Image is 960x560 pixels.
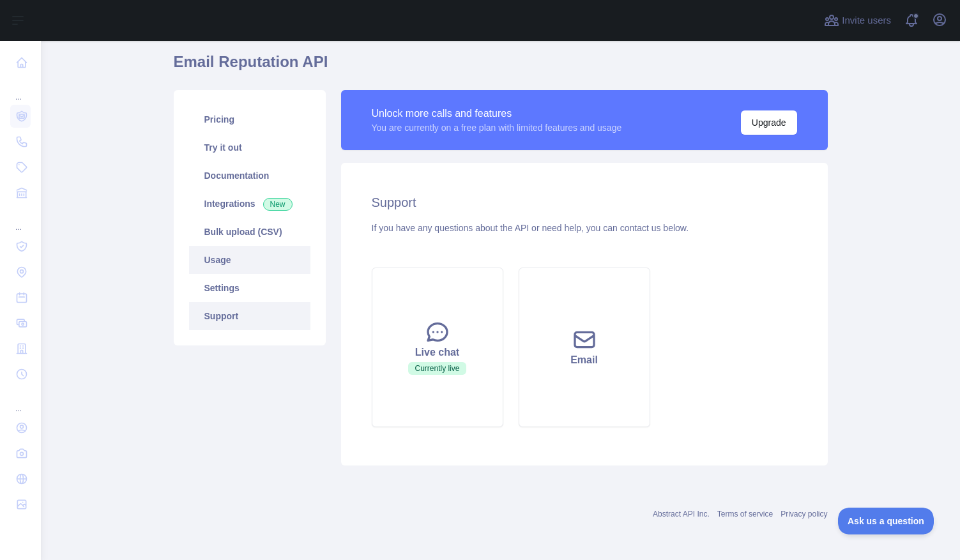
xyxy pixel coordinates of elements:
[781,510,827,518] a: Privacy policy
[838,508,934,534] iframe: Toggle Customer Support
[372,193,797,211] h2: Support
[717,510,773,518] a: Terms of service
[189,218,310,246] a: Bulk upload (CSV)
[519,268,650,427] button: Email
[10,388,31,414] div: ...
[189,105,310,133] a: Pricing
[189,133,310,162] a: Try it out
[189,190,310,218] a: Integrations New
[821,10,894,31] button: Invite users
[10,77,31,102] div: ...
[535,352,634,368] div: Email
[372,222,797,234] div: If you have any questions about the API or need help, you can contact us below.
[189,274,310,302] a: Settings
[372,106,622,121] div: Unlock more calls and features
[189,302,310,330] a: Support
[372,121,622,134] div: You are currently on a free plan with limited features and usage
[408,362,466,375] span: Currently live
[189,162,310,190] a: Documentation
[741,110,797,135] button: Upgrade
[10,207,31,232] div: ...
[842,13,891,28] span: Invite users
[263,198,293,211] span: New
[174,52,828,82] h1: Email Reputation API
[653,510,710,518] a: Abstract API Inc.
[372,268,503,427] button: Live chatCurrently live
[189,246,310,274] a: Usage
[388,345,487,360] div: Live chat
